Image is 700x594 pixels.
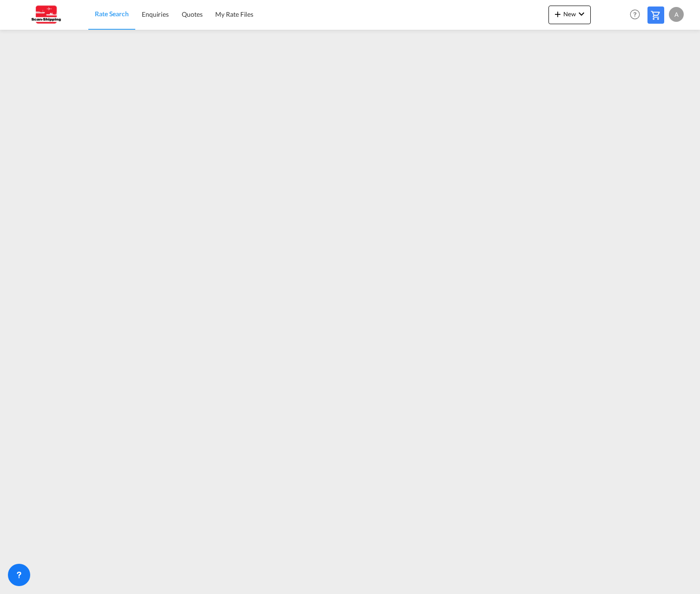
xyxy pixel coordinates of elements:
[552,8,563,20] md-icon: icon-plus 400-fg
[95,10,129,18] span: Rate Search
[669,7,684,22] div: A
[142,10,169,18] span: Enquiries
[182,10,202,18] span: Quotes
[215,10,253,18] span: My Rate Files
[552,10,587,18] span: New
[576,8,587,20] md-icon: icon-chevron-down
[627,7,647,23] div: Help
[548,6,591,24] button: icon-plus 400-fgNewicon-chevron-down
[627,7,643,22] span: Help
[14,4,77,25] img: 123b615026f311ee80dabbd30bc9e10f.jpg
